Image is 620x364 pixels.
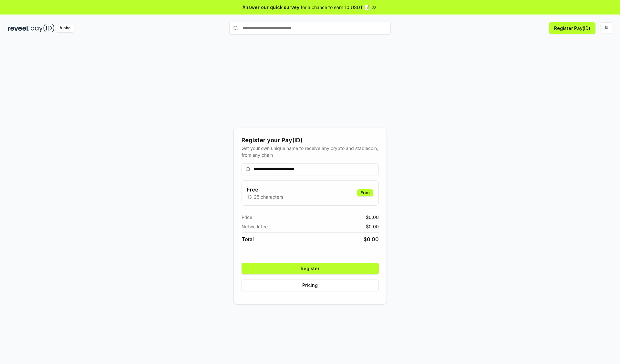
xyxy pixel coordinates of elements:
[366,214,379,221] span: $ 0.00
[8,24,29,32] img: reveel_dark
[366,223,379,230] span: $ 0.00
[31,24,55,32] img: pay_id
[357,189,373,196] div: Free
[242,280,379,291] button: Pricing
[242,223,268,230] span: Network fee
[242,235,254,243] span: Total
[247,186,283,193] h3: Free
[242,214,252,221] span: Price
[243,4,299,11] span: Answer our quick survey
[247,193,283,200] p: 13-25 characters
[364,235,379,243] span: $ 0.00
[56,24,74,32] div: Alpha
[242,145,379,158] div: Get your own unique name to receive any crypto and stablecoin, from any chain
[549,22,595,34] button: Register Pay(ID)
[242,136,379,145] div: Register your Pay(ID)
[242,263,379,274] button: Register
[301,4,370,11] span: for a chance to earn 10 USDT 📝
